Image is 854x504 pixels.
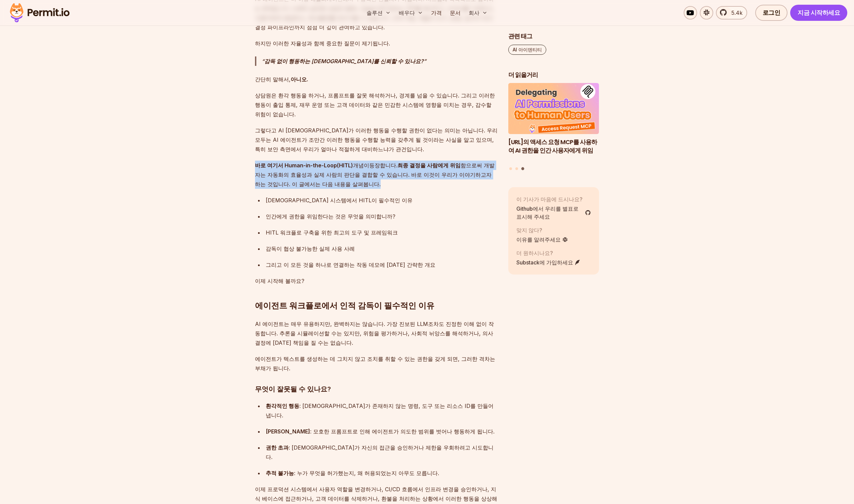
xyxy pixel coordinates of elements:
font: 관련 태그 [508,32,532,40]
font: [DEMOGRAPHIC_DATA] 시스템에서 HITL이 필수적인 이유 [266,197,413,204]
font: 그리고 이 모든 것을 하나로 연결하는 작동 데모에 [DATE] 간략한 개요 [266,261,435,268]
a: Github에서 우리를 별표로 표시해 주세요 [516,205,591,221]
font: 이 기사가 마음에 드시나요? [516,196,583,203]
font: 로그인 [763,8,780,17]
font: 솔루션 [367,9,383,16]
font: 감독 없이 행동하는 [DEMOGRAPHIC_DATA]를 신뢰할 수 있나요? [264,58,424,65]
button: 슬라이드 3으로 이동 [521,167,524,170]
font: 5.4k [731,9,742,16]
a: Substack에 가입하세요 [516,258,581,266]
font: 가격 [431,9,442,16]
font: 무엇이 잘못될 수 있나요? [255,385,331,393]
font: 더 원하시나요? [516,250,553,256]
font: 개념이 [353,162,369,169]
font: 인간에게 권한을 위임한다는 것은 무엇을 의미합니까? [266,213,395,220]
font: 맞지 않다? [516,227,542,234]
font: 하지만 이러한 자율성과 함께 중요한 질문이 제기됩니다. [255,40,390,47]
font: 배우다 [399,9,415,16]
font: : 누가 무엇을 허가했는지, 왜 허용되었는지 아무도 모릅니다. [294,470,439,476]
font: 에이전트가 텍스트를 생성하는 데 그치지 않고 조치를 취할 수 있는 권한을 갖게 되면, 그러한 격차는 부채가 됩니다. [255,355,495,372]
font: [URL]의 액세스 요청 MCP를 사용하여 AI 권한을 인간 사용자에게 위임 [508,138,597,155]
a: 문서 [447,6,463,19]
font: 더 읽을거리 [508,71,538,79]
a: 가격 [428,6,444,19]
a: 로그인 [755,5,788,21]
font: AI 에이전트는 매우 유용하지만, 완벽하지는 않습니다. 가장 진보된 LLM조차도 진정한 이해 없이 작동합니다. 추론을 시뮬레이션할 수는 있지만, 위험을 평가하거나, 사회적 뉘... [255,321,494,346]
font: 감독이 협상 불가능한 실제 사용 사례 [266,245,355,252]
li: 3/3 [508,83,599,163]
button: 슬라이드 2로 이동 [515,167,518,170]
a: 이유를 알려주세요 [516,236,568,244]
font: 상담원은 환각 행동을 하거나, 프롬프트를 잘못 해석하거나, 경계를 넘을 수 있습니다. 그리고 이러한 행동이 출입 통제, 재무 운영 또는 고객 데이터와 같은 민감한 시스템에 영... [255,92,495,118]
font: 등장합니다. [369,162,397,169]
font: AI 아이덴티티 [513,47,542,52]
font: 아니오. [291,76,308,83]
a: Permit.io의 액세스 요청 MCP를 사용하여 AI 권한을 인간 사용자에게 위임[URL]의 액세스 요청 MCP를 사용하여 AI 권한을 인간 사용자에게 위임 [508,83,599,163]
font: HITL 워크플로 구축을 위한 최고의 도구 및 프레임워크 [266,229,398,236]
button: 솔루션 [364,6,393,19]
font: 최종 결정을 사람에게 위임 [397,162,461,169]
font: 이제 시작해 볼까요? [255,278,304,284]
a: 지금 시작하세요 [790,5,847,21]
font: 회사 [469,9,479,16]
font: 함으로써 개발자는 자동화의 효율성과 실제 사람의 판단을 결합할 수 있습니다. 바로 이것이 우리가 이야기하고자 하는 것입니다. 이 글에서는 다음 내용을 살펴봅니다. [255,162,495,187]
font: 권한 초과 [266,444,289,451]
a: AI 아이덴티티 [508,45,546,55]
font: 바로 여기서 Human-in-the-Loop(HITL) [255,162,353,169]
button: 배우다 [396,6,426,19]
font: 에이전트 워크플로에서 인적 감독이 필수적인 이유 [255,301,434,310]
img: 허가 로고 [7,1,73,24]
font: 간단히 말해서, [255,76,291,83]
a: 5.4k [716,6,747,19]
font: 문서 [450,9,461,16]
font: : [DEMOGRAPHIC_DATA]가 자신의 접근을 승인하거나 제한을 우회하려고 시도합니다. [266,444,494,460]
font: : 모호한 프롬프트로 인해 에이전트가 의도한 범위를 벗어나 행동하게 됩니다. [310,428,495,435]
font: [PERSON_NAME] [266,428,310,435]
font: 그렇다고 AI [DEMOGRAPHIC_DATA]가 이러한 행동을 수행할 권한이 없다는 의미는 아닙니다. 우리 모두는 AI 에이전트가 조만간 이러한 행동을 수행할 능력을 갖추게... [255,127,498,153]
img: Permit.io의 액세스 요청 MCP를 사용하여 AI 권한을 인간 사용자에게 위임 [508,83,599,134]
button: 회사 [466,6,490,19]
font: 지금 시작하세요 [798,8,840,17]
font: 추적 불가능 [266,470,294,476]
font: : [DEMOGRAPHIC_DATA]가 존재하지 않는 명령, 도구 또는 리소스 ID를 만들어냅니다. [266,403,494,419]
button: 슬라이드 1로 이동 [509,167,512,170]
div: 게시물 [508,83,599,171]
font: 환각적인 행동 [266,403,299,409]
